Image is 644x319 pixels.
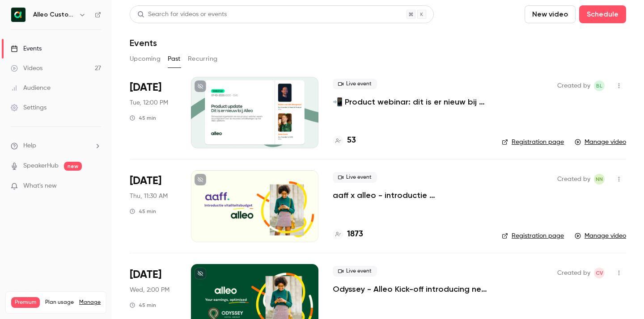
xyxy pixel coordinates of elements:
span: Plan usage [45,299,74,306]
span: Created by [557,80,590,91]
a: 1873 [333,228,363,240]
h4: 1873 [347,228,363,240]
h4: 53 [347,134,356,147]
div: Search for videos or events [137,10,227,19]
img: Alleo Customer Success [11,8,25,22]
div: Oct 2 Thu, 11:30 AM (Europe/Amsterdam) [130,170,177,242]
button: Upcoming [130,52,161,66]
a: Registration page [502,231,564,240]
div: Oct 7 Tue, 12:00 PM (Europe/Amsterdam) [130,77,177,148]
span: Tue, 12:00 PM [130,98,168,107]
li: help-dropdown-opener [11,141,101,151]
span: [DATE] [130,80,161,95]
span: Help [23,141,36,151]
button: New video [525,5,576,23]
span: Nanke Nagtegaal [594,174,605,185]
span: What's new [23,181,57,191]
a: Registration page [502,138,564,147]
button: Schedule [579,5,626,23]
a: Manage video [575,231,626,240]
span: Live event [333,266,377,277]
div: Audience [11,84,51,92]
div: Settings [11,103,47,112]
a: Odyssey - Alleo Kick-off introducing new benefits and more! [333,284,487,294]
span: BL [596,80,602,91]
span: Calle van Ekris [594,268,605,278]
a: Manage [79,299,101,306]
div: 45 min [130,208,156,215]
button: Past [168,52,181,66]
span: [DATE] [130,174,161,188]
span: [DATE] [130,268,161,282]
span: Cv [596,268,603,278]
a: 📲 Product webinar: dit is er nieuw bij Alleo! [333,97,487,107]
h1: Events [130,38,157,48]
iframe: Noticeable Trigger [90,182,101,190]
span: Live event [333,172,377,183]
span: new [64,162,82,171]
a: aaff x alleo - introductie vitaliteitsbudget [333,190,487,201]
span: Created by [557,268,590,278]
span: Wed, 2:00 PM [130,285,169,294]
span: Thu, 11:30 AM [130,192,168,201]
div: Events [11,44,42,53]
button: Recurring [188,52,218,66]
div: 45 min [130,302,156,309]
span: Bernice Lohr [594,80,605,91]
h6: Alleo Customer Success [33,10,75,19]
div: Videos [11,64,42,73]
span: Premium [11,297,40,308]
a: 53 [333,134,356,147]
div: 45 min [130,114,156,122]
a: Manage video [575,138,626,147]
span: NN [596,174,603,185]
span: Live event [333,79,377,89]
span: Created by [557,174,590,185]
a: SpeakerHub [23,161,59,171]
